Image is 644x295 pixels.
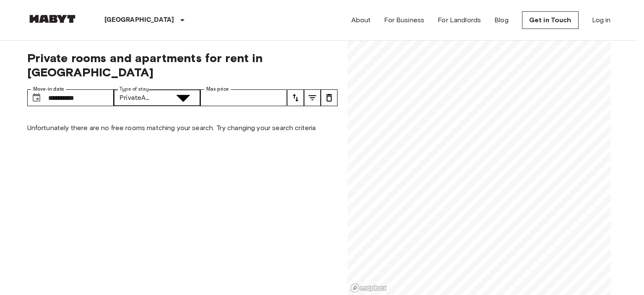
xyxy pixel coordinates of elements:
[33,86,64,93] label: Move-in date
[119,86,149,93] label: Type of stay
[592,15,611,25] a: Log in
[384,15,424,25] a: For Business
[27,123,338,133] p: Unfortunately there are no free rooms matching your search. Try changing your search criteria
[321,89,338,106] button: tune
[350,283,387,293] a: Mapbox logo
[28,89,45,106] button: Choose date, selected date is 1 Nov 2025
[287,89,304,106] button: tune
[494,15,509,25] a: Blog
[351,15,371,25] a: About
[206,86,229,93] label: Max price
[438,15,481,25] a: For Landlords
[104,15,174,25] p: [GEOGRAPHIC_DATA]
[304,89,321,106] button: tune
[522,11,579,29] a: Get in Touch
[27,15,78,23] img: Habyt
[114,89,166,106] div: PrivateApartment
[27,51,338,79] span: Private rooms and apartments for rent in [GEOGRAPHIC_DATA]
